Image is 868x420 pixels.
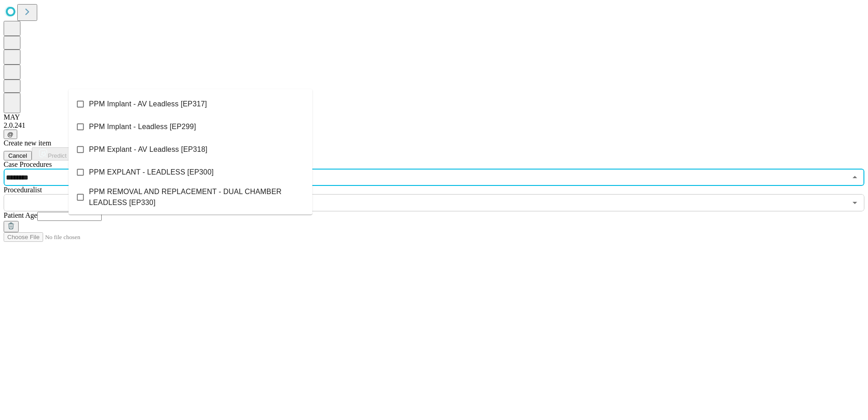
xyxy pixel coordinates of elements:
span: PPM REMOVAL AND REPLACEMENT - DUAL CHAMBER LEADLESS [EP330] [89,186,305,208]
span: PPM EXPLANT - LEADLESS [EP300] [89,167,214,178]
span: Patient Age [4,211,37,219]
div: MAY [4,113,864,121]
span: @ [7,131,14,138]
span: Predict [48,152,66,159]
span: Proceduralist [4,186,42,194]
span: Cancel [8,152,27,159]
button: Close [848,171,861,184]
span: Create new item [4,139,51,147]
button: Predict [32,147,74,160]
button: Open [848,196,861,209]
div: 2.0.241 [4,121,864,130]
span: PPM Implant - AV Leadless [EP317] [89,99,207,110]
button: Cancel [4,151,32,160]
span: PPM Explant - AV Leadless [EP318] [89,144,207,155]
span: PPM Implant - Leadless [EP299] [89,121,196,132]
span: Scheduled Procedure [4,160,52,168]
button: @ [4,130,17,139]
